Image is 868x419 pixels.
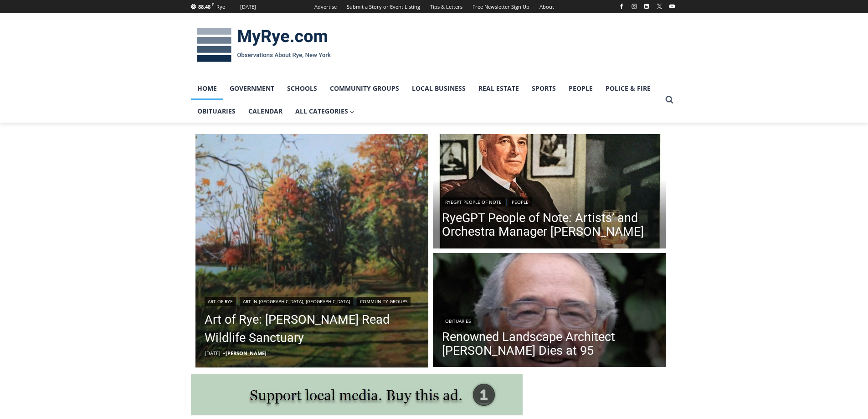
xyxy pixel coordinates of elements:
a: YouTube [667,1,678,12]
a: Real Estate [472,77,525,100]
a: Calendar [242,100,289,123]
button: View Search Form [661,92,678,108]
a: [PERSON_NAME] [226,350,267,357]
a: Local Business [406,77,472,100]
img: MyRye.com [191,21,337,69]
a: Read More Art of Rye: Edith G. Read Wildlife Sanctuary [195,134,429,367]
a: Read More Renowned Landscape Architect Peter Rolland Dies at 95 [433,253,666,370]
a: People [508,197,532,207]
a: Instagram [629,1,640,12]
a: Sports [525,77,562,100]
img: (PHOTO: Lord Calvert Whiskey ad, featuring Arthur Judson, 1946. Public Domain.) [433,134,666,251]
div: [DATE] [240,3,256,11]
a: People [562,77,599,100]
span: All Categories [295,106,354,116]
img: support local media, buy this ad [191,374,523,415]
a: Facebook [616,1,627,12]
div: | | [205,295,420,306]
img: (PHOTO: Edith G. Read Wildlife Sanctuary (Acrylic 12x24). Trail along Playland Lake. By Elizabeth... [195,134,429,367]
a: RyeGPT People of Note: Artists’ and Orchestra Manager [PERSON_NAME] [442,211,657,238]
a: Government [223,77,281,100]
span: F [212,2,214,7]
a: Community Groups [357,297,411,306]
a: Obituaries [442,316,474,326]
a: Art of Rye [205,297,236,306]
div: Rye [216,3,225,11]
nav: Primary Navigation [191,77,661,123]
a: Art in [GEOGRAPHIC_DATA], [GEOGRAPHIC_DATA] [240,297,353,306]
a: Home [191,77,223,100]
a: Renowned Landscape Architect [PERSON_NAME] Dies at 95 [442,330,657,357]
a: Schools [281,77,324,100]
time: [DATE] [205,350,221,357]
a: Read More RyeGPT People of Note: Artists’ and Orchestra Manager Arthur Judson [433,134,666,251]
a: RyeGPT People of Note [442,197,505,207]
img: Obituary - Peter George Rolland [433,253,666,370]
a: Art of Rye: [PERSON_NAME] Read Wildlife Sanctuary [205,310,420,347]
a: Community Groups [324,77,406,100]
span: – [223,350,226,357]
a: Police & Fire [599,77,657,100]
a: All Categories [289,100,361,123]
span: 88.48 [198,3,211,10]
a: Linkedin [641,1,652,12]
a: X [654,1,665,12]
div: | [442,196,657,207]
a: Obituaries [191,100,242,123]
